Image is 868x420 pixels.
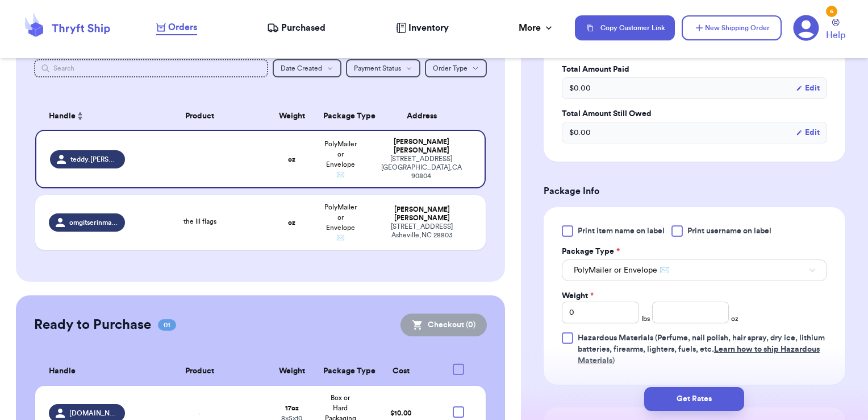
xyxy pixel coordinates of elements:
th: Package Type [316,102,365,130]
div: [STREET_ADDRESS] [GEOGRAPHIC_DATA] , CA 90804 [372,155,471,180]
th: Address [365,102,486,130]
button: Payment Status [346,59,420,77]
span: $ 10.00 [390,410,411,417]
th: Product [132,102,268,130]
button: PolyMailer or Envelope ✉️ [562,260,827,281]
th: Product [132,357,268,386]
span: Date Created [281,65,322,72]
strong: 17 oz [285,405,299,411]
span: the lil flags [183,218,216,225]
th: Cost [365,357,437,386]
span: (Perfume, nail polish, hair spray, dry ice, lithium batteries, firearms, lighters, fuels, etc. ) [578,334,825,365]
a: Orders [156,20,197,35]
button: Order Type [425,59,487,77]
span: omgitserinmarie [69,218,119,227]
label: Total Amount Still Owed [562,108,827,120]
th: Package Type [316,357,365,386]
span: Help [826,28,845,42]
span: teddy.[PERSON_NAME].finds [70,155,119,164]
h2: Ready to Purchase [34,316,151,334]
span: . [199,409,201,415]
strong: oz [288,219,295,226]
strong: oz [288,156,295,163]
label: Weight [562,290,594,302]
div: 6 [826,6,837,17]
h3: Package Info [544,184,845,198]
span: Order Type [433,65,468,72]
div: [PERSON_NAME] [PERSON_NAME] [372,205,472,223]
span: Handle [49,365,76,377]
span: $ 0.00 [569,127,591,138]
a: Purchased [267,21,325,35]
th: Weight [268,357,316,386]
label: Package Type [562,246,620,257]
span: oz [731,314,738,323]
span: Payment Status [354,65,401,72]
a: 6 [793,15,819,41]
span: Purchased [281,21,325,35]
button: Sort ascending [76,109,85,123]
span: Handle [49,110,76,122]
span: Hazardous Materials [578,334,653,342]
span: Orders [168,20,197,34]
div: More [519,21,554,35]
span: [DOMAIN_NAME] [69,409,119,418]
span: lbs [641,314,650,323]
button: Edit [796,83,820,94]
span: PolyMailer or Envelope ✉️ [574,265,669,276]
th: Weight [268,102,316,130]
label: Total Amount Paid [562,64,827,75]
div: [PERSON_NAME] [PERSON_NAME] [372,138,471,155]
span: PolyMailer or Envelope ✉️ [324,141,357,178]
span: $ 0.00 [569,83,591,94]
a: Help [826,19,845,42]
span: PolyMailer or Envelope ✉️ [324,204,357,241]
button: New Shipping Order [682,15,782,40]
span: Print item name on label [578,225,665,237]
button: Edit [796,127,820,138]
button: Date Created [273,59,341,77]
button: Checkout (0) [400,314,487,336]
span: 01 [158,319,176,331]
a: Inventory [396,21,449,35]
span: Print username on label [687,225,771,237]
button: Get Rates [644,387,744,411]
button: Copy Customer Link [575,15,675,40]
div: [STREET_ADDRESS] Asheville , NC 28803 [372,223,472,240]
input: Search [34,59,269,77]
span: Inventory [408,21,449,35]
